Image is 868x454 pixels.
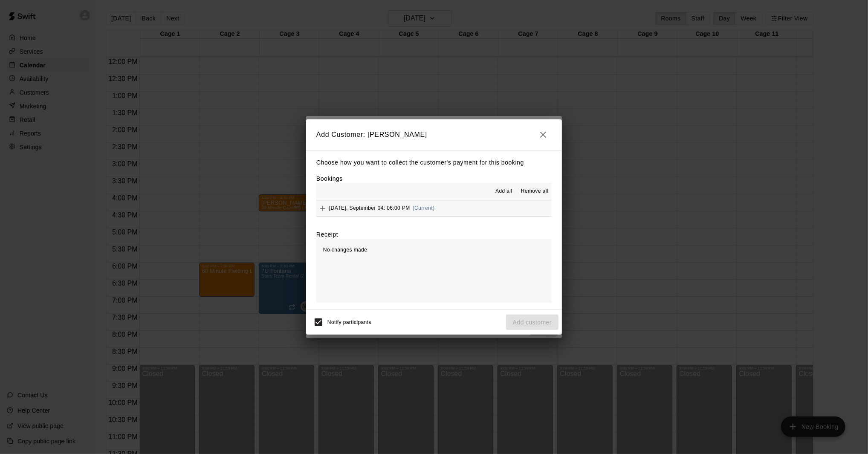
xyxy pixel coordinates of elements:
label: Bookings [316,175,343,182]
span: Notify participants [327,319,371,325]
label: Receipt [316,230,338,239]
span: (Current) [413,205,435,211]
span: Remove all [521,187,548,196]
span: Add [316,205,329,211]
h2: Add Customer: [PERSON_NAME] [306,119,562,150]
p: Choose how you want to collect the customer's payment for this booking [316,157,552,168]
span: Add all [495,187,512,196]
span: No changes made [323,247,367,253]
button: Remove all [518,185,552,198]
button: Add[DATE], September 04: 06:00 PM(Current) [316,200,552,216]
span: [DATE], September 04: 06:00 PM [329,205,410,211]
button: Add all [490,185,518,198]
